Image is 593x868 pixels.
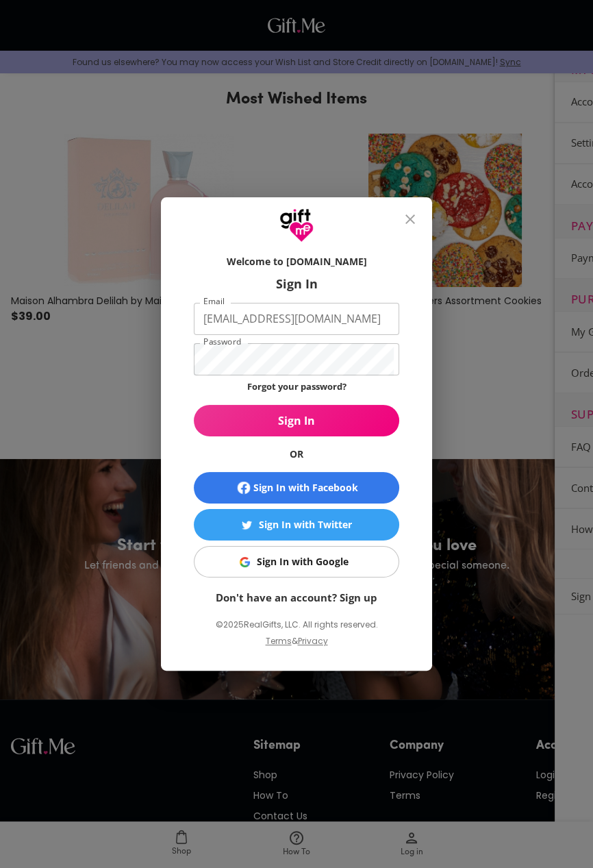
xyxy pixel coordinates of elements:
[298,635,328,647] a: Privacy
[194,546,399,578] button: Sign In with GoogleSign In with Google
[253,480,358,495] div: Sign In with Facebook
[266,635,292,647] a: Terms
[194,255,399,269] h6: Welcome to [DOMAIN_NAME]
[216,591,377,604] a: Don't have an account? Sign up
[194,447,399,461] h6: OR
[194,616,399,634] p: © 2025 RealGifts, LLC. All rights reserved.
[194,275,399,292] h6: Sign In
[194,413,399,428] span: Sign In
[257,554,349,569] div: Sign In with Google
[292,634,298,660] p: &
[240,557,250,567] img: Sign In with Google
[194,472,399,504] button: Sign In with Facebook
[242,520,252,530] img: Sign In with Twitter
[194,405,399,436] button: Sign In
[394,203,427,236] button: close
[279,208,314,243] img: GiftMe Logo
[194,509,399,541] button: Sign In with TwitterSign In with Twitter
[259,517,352,532] div: Sign In with Twitter
[247,380,346,393] a: Forgot your password?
